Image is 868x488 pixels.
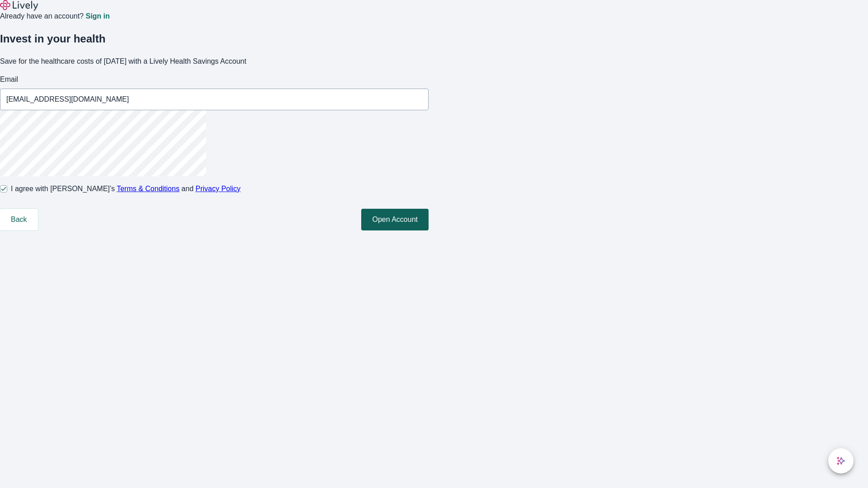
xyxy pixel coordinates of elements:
button: chat [828,448,854,474]
button: Open Account [361,209,429,230]
a: Privacy Policy [196,185,241,192]
a: Terms & Conditions [117,185,179,192]
a: Sign in [85,13,109,20]
svg: Lively AI Assistant [836,456,845,465]
span: I agree with [PERSON_NAME]’s and [11,183,241,194]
